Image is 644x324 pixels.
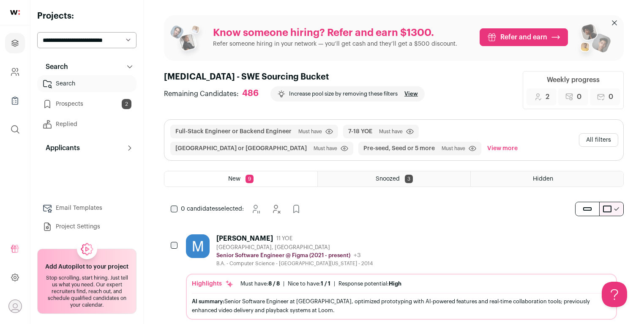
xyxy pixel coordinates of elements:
[318,171,470,187] a: Snoozed 3
[169,22,206,59] img: referral_people_group_1-3817b86375c0e7f77b15e9e1740954ef64e1f78137dd7e9f4ff27367cb2cd09a.png
[213,40,457,48] p: Refer someone hiring in your network — you’ll get cash and they’ll get a $500 discount.
[276,235,292,242] span: 11 YOE
[10,10,20,15] img: wellfound-shorthand-0d5821cbd27db2630d0214b213865d53afaa358527fdda9d0ea32b1df1b89c2c.svg
[37,10,136,22] h2: Projects:
[5,62,25,82] a: Company and ATS Settings
[186,234,210,258] img: 9caf09a52786540963b326f2aa9cdbcdcd5fab0d9c348d5ed0187955deba5da0.jpg
[240,280,401,287] ul: | |
[216,260,373,267] div: B.A. - Computer Science - [GEOGRAPHIC_DATA][US_STATE] - 2014
[164,71,425,83] h1: [MEDICAL_DATA] - SWE Sourcing Bucket
[288,280,330,287] div: Nice to have:
[240,280,280,287] div: Must have:
[471,171,623,187] a: Hidden
[338,280,401,287] div: Response potential:
[575,20,612,61] img: referral_people_group_2-7c1ec42c15280f3369c0665c33c00ed472fd7f6af9dd0ec46c364f9a93ccf9a4.png
[37,96,136,113] a: Prospects2
[37,58,136,75] button: Search
[213,26,457,40] p: Know someone hiring? Refer and earn $1300.
[609,92,613,102] span: 0
[546,92,549,102] span: 2
[379,128,403,135] span: Must have
[192,280,234,288] div: Highlights
[8,299,22,313] button: Open dropdown
[122,99,131,109] span: 2
[404,91,418,97] a: View
[5,33,25,53] a: Projects
[175,144,307,153] button: [GEOGRAPHIC_DATA] or [GEOGRAPHIC_DATA]
[45,263,128,271] h2: Add Autopilot to your project
[242,88,259,99] div: 486
[43,275,131,308] div: Stop scrolling, start hiring. Just tell us what you need. Our expert recruiters find, reach out, ...
[175,127,292,136] button: Full-Stack Engineer or Backend Engineer
[348,127,372,136] button: 7-18 YOE
[363,144,435,153] button: Pre-seed, Seed or 5 more
[192,297,611,315] div: Senior Software Engineer at [GEOGRAPHIC_DATA], optimized prototyping with AI-powered features and...
[602,282,627,307] iframe: Help Scout Beacon - Open
[37,249,136,314] a: Add Autopilot to your project Stop scrolling, start hiring. Just tell us what you need. Our exper...
[164,89,239,99] span: Remaining Candidates:
[314,145,337,152] span: Must have
[37,200,136,217] a: Email Templates
[547,75,600,85] div: Weekly progress
[37,140,136,157] button: Applicants
[186,234,617,320] a: [PERSON_NAME] 11 YOE [GEOGRAPHIC_DATA], [GEOGRAPHIC_DATA] Senior Software Engineer @ Figma (2021 ...
[389,281,401,286] span: High
[577,92,581,102] span: 0
[288,200,305,217] button: Add to Prospects
[247,200,264,217] button: Snooze
[246,175,254,183] span: 9
[5,91,25,111] a: Company Lists
[41,143,80,153] p: Applicants
[268,281,280,286] span: 8 / 8
[579,133,618,147] button: All filters
[533,176,553,182] span: Hidden
[486,142,519,155] button: View more
[216,234,273,243] div: [PERSON_NAME]
[37,75,136,92] a: Search
[37,116,136,133] a: Replied
[321,281,330,286] span: 1 / 1
[442,145,465,152] span: Must have
[228,176,240,182] span: New
[192,299,224,304] span: AI summary:
[181,206,218,212] span: 0 candidates
[267,200,284,217] button: Hide
[216,244,373,251] div: [GEOGRAPHIC_DATA], [GEOGRAPHIC_DATA]
[216,252,350,259] p: Senior Software Engineer @ Figma (2021 - present)
[41,62,68,72] p: Search
[298,128,322,135] span: Must have
[354,253,361,258] span: +3
[405,175,413,183] span: 3
[480,28,568,46] a: Refer and earn
[37,218,136,235] a: Project Settings
[181,205,244,213] span: selected:
[289,91,398,97] p: Increase pool size by removing these filters
[376,176,400,182] span: Snoozed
